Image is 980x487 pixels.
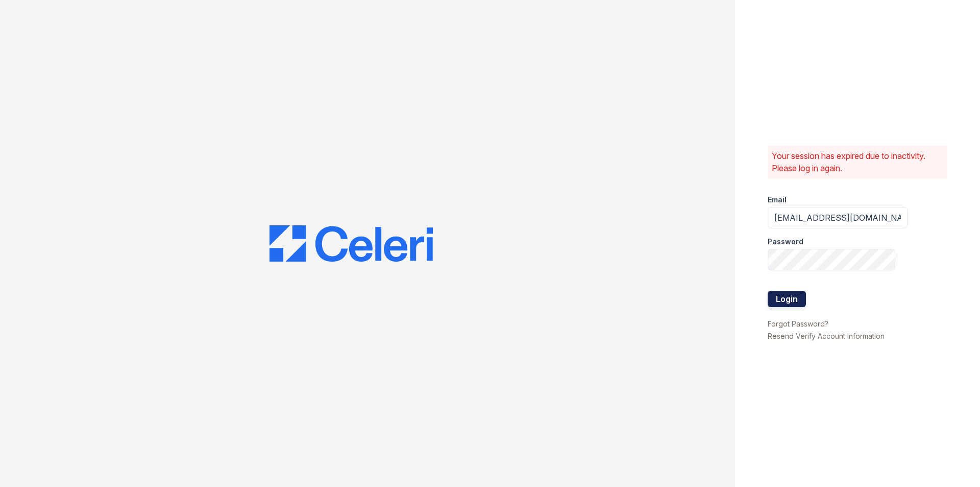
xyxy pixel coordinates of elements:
[772,150,943,174] p: Your session has expired due to inactivity. Please log in again.
[768,195,787,205] label: Email
[269,225,433,262] img: CE_Logo_Blue-a8612792a0a2168367f1c8372b55b34899dd931a85d93a1a3d3e32e68fde9ad4.png
[768,319,828,328] a: Forgot Password?
[768,332,885,340] a: Resend Verify Account Information
[768,291,806,307] button: Login
[768,237,803,247] label: Password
